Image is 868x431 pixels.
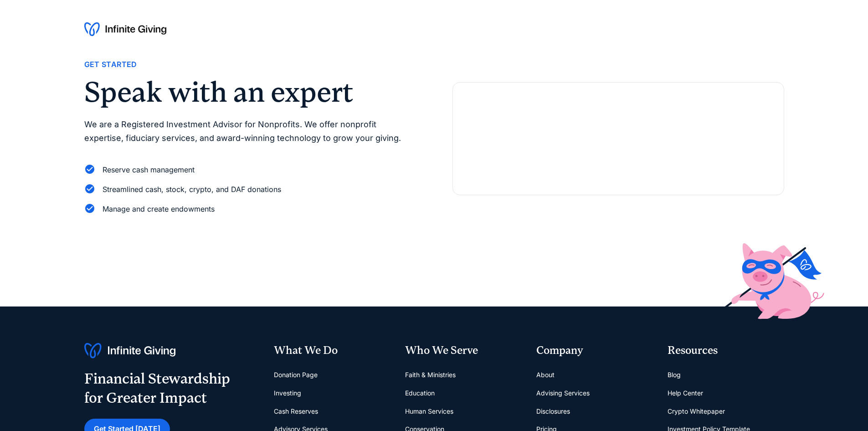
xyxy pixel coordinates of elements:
a: About [536,366,555,384]
a: Donation Page [274,366,318,384]
div: Financial Stewardship for Greater Impact [84,369,230,407]
a: Help Center [668,384,703,402]
a: Blog [668,366,681,384]
p: We are a Registered Investment Advisor for Nonprofits. We offer nonprofit expertise, fiduciary se... [84,118,416,145]
a: Advising Services [536,384,590,402]
a: Crypto Whitepaper [668,402,725,421]
div: What We Do [274,343,390,358]
div: Streamlined cash, stock, crypto, and DAF donations [103,183,281,196]
h2: Speak with an expert [84,78,416,106]
a: Human Services [405,402,453,421]
a: Education [405,384,435,402]
div: Company [536,343,653,358]
div: Manage and create endowments [103,203,215,215]
a: Cash Reserves [274,402,318,421]
div: Who We Serve [405,343,522,358]
div: Get Started [84,58,137,71]
div: Reserve cash management [103,164,195,176]
a: Investing [274,384,301,402]
div: Resources [668,343,784,358]
a: Disclosures [536,402,570,421]
iframe: Form 0 [467,112,769,180]
a: Faith & Ministries [405,366,456,384]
